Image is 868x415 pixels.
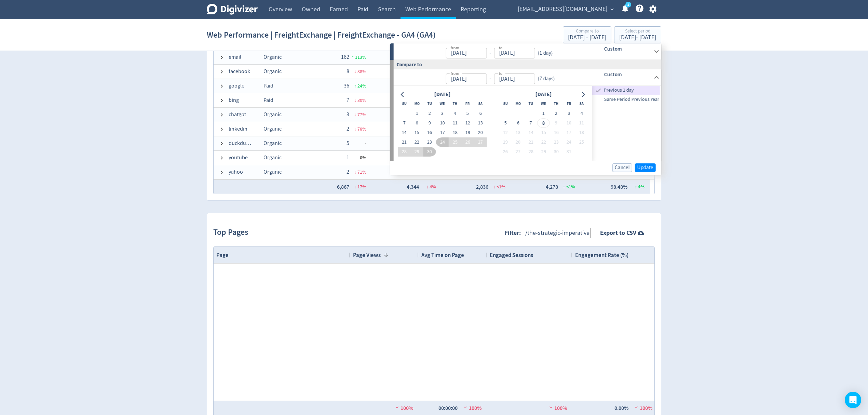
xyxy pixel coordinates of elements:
span: 2,836 [476,183,488,190]
th: Sunday [398,99,410,109]
span: 2 [347,125,349,132]
span: 30 % [357,97,366,103]
div: Same Period Previous Year [592,95,660,104]
button: 5 [461,109,474,118]
div: ( 1 day ) [535,49,555,57]
button: 4 [449,109,461,118]
span: Avg Time on Page [421,251,464,259]
div: [DATE] - [DATE] [568,35,606,41]
button: 16 [423,128,436,137]
th: Saturday [575,99,588,109]
div: 00:00:00 [438,401,458,415]
button: 25 [575,137,588,147]
h2: Top Pages [213,227,251,238]
button: 19 [499,137,512,147]
span: chatgpt [229,108,246,121]
span: 2 [347,169,349,175]
span: Organic [263,54,282,61]
button: Cancel [612,163,632,172]
span: 77 % [357,111,366,118]
button: 12 [461,118,474,128]
label: from [450,70,459,76]
span: Paid [263,97,273,104]
button: 26 [461,137,474,147]
span: 4,344 [407,183,419,190]
th: Tuesday [423,99,436,109]
button: 25 [449,137,461,147]
button: 31 [562,147,575,157]
div: [DATE] - [DATE] [619,35,656,41]
label: to [499,70,502,76]
span: Page Views [353,251,381,259]
span: bing [229,94,239,107]
span: Engagement Rate (%) [575,251,628,259]
h1: Web Performance | FreightExchange | FreightExchange - GA4 (GA4) [207,24,436,46]
span: 100% [547,404,567,412]
button: 23 [423,137,436,147]
span: email [229,51,241,64]
span: 5 [347,140,349,147]
button: 7 [525,118,537,128]
button: 9 [423,118,436,128]
span: [EMAIL_ADDRESS][DOMAIN_NAME] [518,4,607,15]
span: Update [637,165,653,170]
span: 4 % [430,184,436,190]
button: 10 [562,118,575,128]
th: Thursday [550,99,562,109]
button: Update [635,163,656,172]
button: 23 [550,137,562,147]
button: 10 [436,118,449,128]
button: 20 [474,128,487,137]
button: 7 [398,118,410,128]
label: Filter: [505,229,524,237]
span: 6,867 [337,183,349,190]
div: from-to(7 days)Custom [394,69,661,86]
div: Open Intercom Messenger [845,392,861,408]
span: ↓ [493,184,496,190]
button: 17 [562,128,575,137]
button: 22 [537,137,550,147]
button: 20 [512,137,525,147]
button: 11 [449,118,461,128]
button: 13 [474,118,487,128]
div: 0.00% [611,401,628,415]
div: [DATE] [533,90,554,99]
div: [DATE] [432,90,452,99]
span: Engaged Sessions [490,251,533,259]
button: 14 [525,128,537,137]
button: 12 [499,128,512,137]
span: ↑ [352,54,354,60]
span: Organic [263,140,282,147]
h6: Custom [604,45,651,53]
span: ↓ [426,184,429,190]
span: Organic [263,169,282,175]
button: 19 [461,128,474,137]
button: 24 [436,137,449,147]
th: Wednesday [537,99,550,109]
span: google [229,79,244,93]
span: ↓ [354,169,356,175]
div: Compare to [568,29,606,35]
span: ↑ [354,83,356,89]
button: 18 [575,128,588,137]
button: 16 [550,128,562,137]
button: 3 [436,109,449,118]
span: ↓ [354,111,356,118]
button: Go to previous month [398,90,408,99]
button: 27 [512,147,525,157]
button: 6 [474,109,487,118]
button: 11 [575,118,588,128]
button: 1 [410,109,423,118]
span: ↓ [354,184,356,190]
span: ↓ [354,68,356,75]
span: 162 [341,54,349,61]
button: 27 [474,137,487,147]
button: 24 [562,137,575,147]
button: 2 [550,109,562,118]
span: 17 % [357,184,366,190]
span: Paid [263,82,273,89]
button: Select period[DATE]- [DATE] [614,26,661,43]
span: 24 % [357,83,366,89]
th: Saturday [474,99,487,109]
button: 21 [398,137,410,147]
